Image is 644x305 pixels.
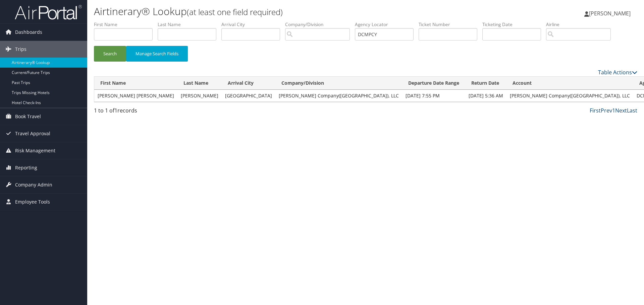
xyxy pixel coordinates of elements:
th: Arrival City: activate to sort column ascending [222,77,275,90]
td: [PERSON_NAME] Company([GEOGRAPHIC_DATA]), LLC [275,90,402,102]
a: First [590,107,601,114]
a: Last [627,107,637,114]
span: Book Travel [15,108,41,125]
label: Ticket Number [419,21,482,28]
span: 1 [114,107,117,114]
button: Search [94,46,126,62]
td: [PERSON_NAME] [177,90,222,102]
label: Arrival City [221,21,285,28]
label: Agency Locator [355,21,419,28]
span: Trips [15,41,26,58]
span: Company Admin [15,176,52,193]
span: Dashboards [15,24,42,41]
small: (at least one field required) [187,6,283,17]
a: Prev [601,107,612,114]
a: [PERSON_NAME] [584,3,637,23]
label: Ticketing Date [482,21,546,28]
td: [DATE] 7:55 PM [402,90,465,102]
a: Next [615,107,627,114]
button: Manage Search Fields [126,46,188,62]
label: First Name [94,21,158,28]
span: [PERSON_NAME] [589,10,631,17]
label: Last Name [158,21,221,28]
span: Travel Approval [15,125,50,142]
th: Return Date: activate to sort column ascending [465,77,506,90]
th: Last Name: activate to sort column ascending [177,77,222,90]
a: Table Actions [598,69,637,76]
label: Company/Division [285,21,355,28]
a: 1 [612,107,615,114]
td: [PERSON_NAME] Company([GEOGRAPHIC_DATA]), LLC [506,90,633,102]
span: Employee Tools [15,194,50,210]
td: [DATE] 5:36 AM [465,90,506,102]
th: Company/Division [275,77,402,90]
img: airportal-logo.png [15,4,82,20]
th: Departure Date Range: activate to sort column ascending [402,77,465,90]
td: [GEOGRAPHIC_DATA] [222,90,275,102]
h1: Airtinerary® Lookup [94,4,456,18]
div: 1 to 1 of records [94,106,222,118]
span: Reporting [15,159,37,176]
td: [PERSON_NAME] [PERSON_NAME] [94,90,177,102]
label: Airline [546,21,616,28]
th: First Name: activate to sort column ascending [94,77,177,90]
span: Risk Management [15,142,55,159]
th: Account: activate to sort column ascending [506,77,633,90]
